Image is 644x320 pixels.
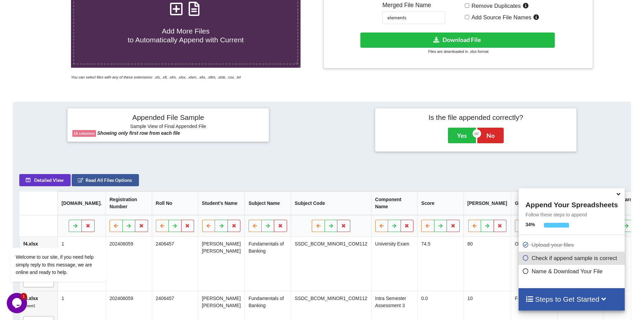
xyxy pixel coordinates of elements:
th: Roll No [152,191,198,215]
span: Remove Duplicates [469,3,521,9]
p: Check if append sample is correct [522,254,623,262]
button: Read All Files Options [72,174,139,186]
td: 202406059 [105,237,152,291]
td: O [511,237,557,291]
th: [PERSON_NAME] [463,191,511,215]
td: [PERSON_NAME] [PERSON_NAME] [198,237,244,291]
b: Showing only first row from each file [97,130,180,136]
iframe: chat widget [7,293,28,313]
i: Sheet1 [23,304,35,308]
td: 80 [463,237,511,291]
h5: Merged File Name [382,2,445,9]
h4: Appended File Sample [72,113,264,123]
small: Files are downloaded in .xlsx format [428,49,488,54]
span: Add Source File Names [469,14,531,21]
h4: Is the file appended correctly? [380,113,572,122]
th: Student's Name [198,191,244,215]
button: Detailed View [19,174,71,186]
th: Score [417,191,463,215]
i: You can select files with any of these extensions: .xls, .xlt, .xlm, .xlsx, .xlsm, .xltx, .xltm, ... [71,75,241,79]
th: Registration Number [105,191,152,215]
b: 15 columns [74,131,95,135]
h4: Steps to Get Started [525,295,618,303]
td: 74.5 [417,237,463,291]
span: Add More Files to Automatically Append with Current [128,27,244,43]
p: Name & Download Your File [522,267,623,276]
th: Component Name [371,191,418,215]
td: SSDC_BCOM_MINOR1_COM112 [291,237,371,291]
h4: Append Your Spreadsheets [519,199,624,209]
th: Subject Name [245,191,291,215]
th: Subject Code [291,191,371,215]
th: Grade [511,191,557,215]
td: Fundamentals of Banking [245,237,291,291]
td: University Exam [371,237,418,291]
h6: Sample View of Final Appended File [72,124,264,130]
button: Yes [448,128,476,143]
iframe: chat widget [7,187,128,290]
b: 34 % [525,222,535,227]
button: No [477,128,504,143]
p: Follow these steps to append [519,211,624,218]
p: Upload your files [522,241,623,249]
input: Enter File Name [382,11,445,24]
button: Download File [360,33,555,48]
td: 2406457 [152,237,198,291]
